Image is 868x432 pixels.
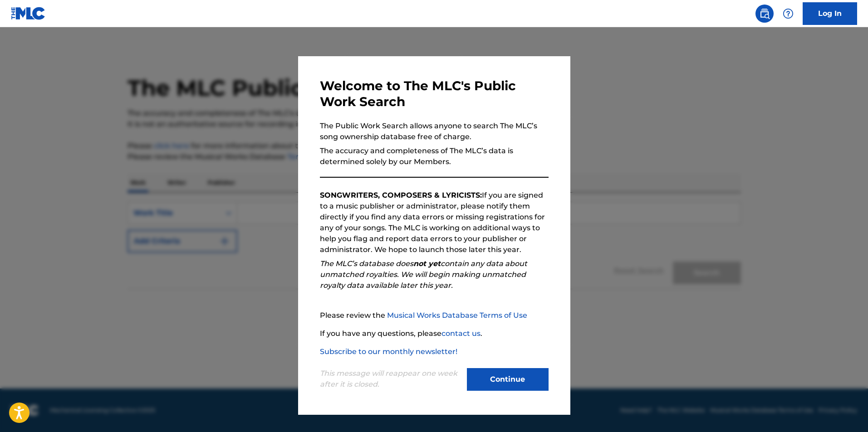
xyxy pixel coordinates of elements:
img: search [759,8,770,19]
a: Log In [803,2,857,25]
strong: SONGWRITERS, COMPOSERS & LYRICISTS: [320,191,482,199]
a: Public Search [755,5,774,23]
a: contact us [441,329,481,338]
button: Continue [467,368,549,391]
p: This message will reappear one week after it is closed. [320,368,461,390]
p: Please review the [320,310,549,321]
p: The Public Work Search allows anyone to search The MLC’s song ownership database free of charge. [320,121,549,142]
p: The accuracy and completeness of The MLC’s data is determined solely by our Members. [320,146,549,167]
p: If you are signed to a music publisher or administrator, please notify them directly if you find ... [320,190,549,255]
h3: Welcome to The MLC's Public Work Search [320,78,549,110]
a: Subscribe to our monthly newsletter! [320,347,457,356]
em: The MLC’s database does contain any data about unmatched royalties. We will begin making unmatche... [320,259,527,290]
img: help [783,8,794,19]
strong: not yet [413,259,441,268]
p: If you have any questions, please . [320,328,549,339]
iframe: Chat Widget [823,388,868,432]
div: Help [779,5,797,23]
img: MLC Logo [11,7,46,20]
a: Musical Works Database Terms of Use [387,311,527,320]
